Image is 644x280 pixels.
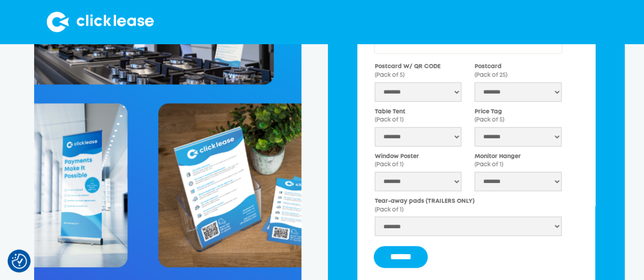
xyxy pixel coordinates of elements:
label: Postcard W/ QR CODE [375,63,461,79]
span: (Pack of 1) [474,162,503,167]
img: Clicklease logo [47,12,154,32]
label: Tear-away pads (TRAILERS ONLY) [375,197,562,214]
label: Postcard [474,63,561,79]
span: (Pack of 5) [474,117,504,122]
span: (Pack of 1) [375,117,403,122]
span: (Pack of 1) [375,207,403,212]
label: Window Poster [375,152,461,169]
button: Consent Preferences [12,254,27,269]
img: Revisit consent button [12,254,27,269]
span: (Pack of 5) [375,73,404,78]
label: Monitor Hanger [474,152,561,169]
span: (Pack of 1) [375,162,403,167]
label: Price Tag [474,108,561,125]
label: Table Tent [375,108,461,125]
span: (Pack of 25) [474,73,507,78]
